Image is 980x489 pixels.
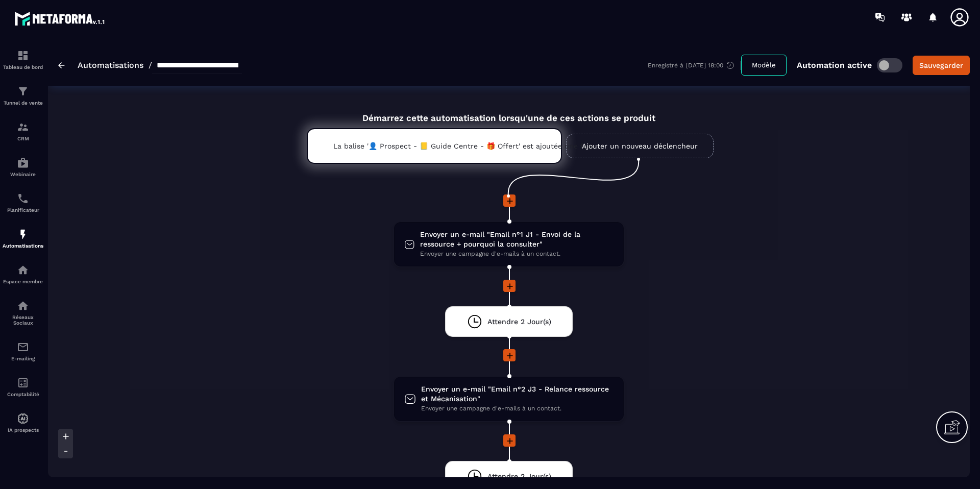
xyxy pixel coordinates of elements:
[17,228,29,240] img: automations
[17,412,29,425] img: automations
[3,149,43,185] a: automationsautomationsWebinaire
[14,9,106,28] img: logo
[3,42,43,78] a: formationformationTableau de bord
[58,62,65,68] img: arrow
[17,50,29,62] img: formation
[17,341,29,353] img: email
[3,427,43,433] p: IA prospects
[797,60,872,70] p: Automation active
[487,317,551,327] span: Attendre 2 Jour(s)
[3,356,43,361] p: E-mailing
[3,243,43,249] p: Automatisations
[648,61,741,70] div: Enregistré à
[3,369,43,405] a: accountantaccountantComptabilité
[17,157,29,169] img: automations
[17,85,29,97] img: formation
[17,377,29,389] img: accountant
[566,134,714,158] a: Ajouter un nouveau déclencheur
[3,100,43,106] p: Tunnel de vente
[17,300,29,312] img: social-network
[3,333,43,369] a: emailemailE-mailing
[686,62,723,69] p: [DATE] 18:00
[78,60,143,70] a: Automatisations
[420,230,614,249] span: Envoyer un e-mail "Email n°1 J1 - Envoi de la ressource + pourquoi la consulter"
[421,384,614,404] span: Envoyer un e-mail "Email n°2 J3 - Relance ressource et Mécanisation"
[3,292,43,333] a: social-networksocial-networkRéseaux Sociaux
[3,314,43,326] p: Réseaux Sociaux
[487,472,551,481] span: Attendre 2 Jour(s)
[3,185,43,221] a: schedulerschedulerPlanificateur
[17,121,29,133] img: formation
[913,56,970,75] button: Sauvegarder
[420,249,614,259] span: Envoyer une campagne d'e-mails à un contact.
[281,101,737,123] div: Démarrez cette automatisation lorsqu'une de ces actions se produit
[149,60,152,70] span: /
[3,392,43,397] p: Comptabilité
[3,136,43,141] p: CRM
[741,55,787,76] button: Modèle
[3,78,43,113] a: formationformationTunnel de vente
[17,192,29,205] img: scheduler
[3,113,43,149] a: formationformationCRM
[17,264,29,276] img: automations
[3,221,43,256] a: automationsautomationsAutomatisations
[3,172,43,177] p: Webinaire
[919,60,963,70] div: Sauvegarder
[3,256,43,292] a: automationsautomationsEspace membre
[3,279,43,284] p: Espace membre
[3,207,43,213] p: Planificateur
[3,64,43,70] p: Tableau de bord
[333,142,535,150] p: La balise '👤 Prospect - 📒 Guide Centre - 🎁 Offert' est ajoutée une fois
[421,404,614,413] span: Envoyer une campagne d'e-mails à un contact.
